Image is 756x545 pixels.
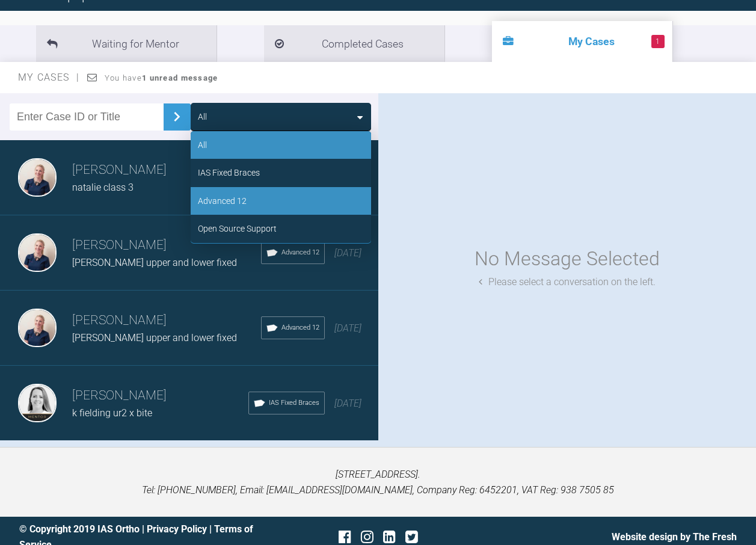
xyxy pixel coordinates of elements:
span: Advanced 12 [281,247,319,258]
div: All [198,138,207,152]
p: [STREET_ADDRESS]. Tel: [PHONE_NUMBER], Email: [EMAIL_ADDRESS][DOMAIN_NAME], Company Reg: 6452201,... [19,467,737,497]
h3: [PERSON_NAME] [72,235,261,256]
span: Advanced 12 [281,322,319,333]
h3: [PERSON_NAME] [72,386,248,406]
span: My Cases [18,72,80,83]
strong: 1 unread message [142,73,218,82]
img: Olivia Nixon [18,309,57,347]
span: 1 [651,35,665,48]
div: Advanced 12 [198,194,247,208]
div: Open Source Support [198,222,277,235]
a: Website design by The Fresh [612,531,737,543]
span: natalie class 3 [72,182,134,193]
h3: [PERSON_NAME] [72,160,248,180]
span: [DATE] [334,398,361,409]
span: You have [105,73,218,82]
img: Olivia Nixon [18,233,57,272]
li: Waiting for Mentor [36,25,217,62]
div: All [198,110,207,123]
div: Please select a conversation on the left. [479,274,656,290]
span: [DATE] [334,322,361,334]
span: [PERSON_NAME] upper and lower fixed [72,257,237,268]
h3: [PERSON_NAME] [72,310,261,331]
img: Olivia Nixon [18,158,57,197]
span: k fielding ur2 x bite [72,407,152,419]
input: Enter Case ID or Title [10,103,164,131]
img: Emma Dougherty [18,384,57,422]
span: [PERSON_NAME] upper and lower fixed [72,332,237,343]
img: chevronRight.28bd32b0.svg [167,107,186,126]
div: No Message Selected [475,244,660,274]
li: Completed Cases [264,25,444,62]
a: Privacy Policy [147,523,207,535]
li: My Cases [492,21,672,62]
span: [DATE] [334,247,361,259]
div: IAS Fixed Braces [198,166,260,179]
span: IAS Fixed Braces [269,398,319,408]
